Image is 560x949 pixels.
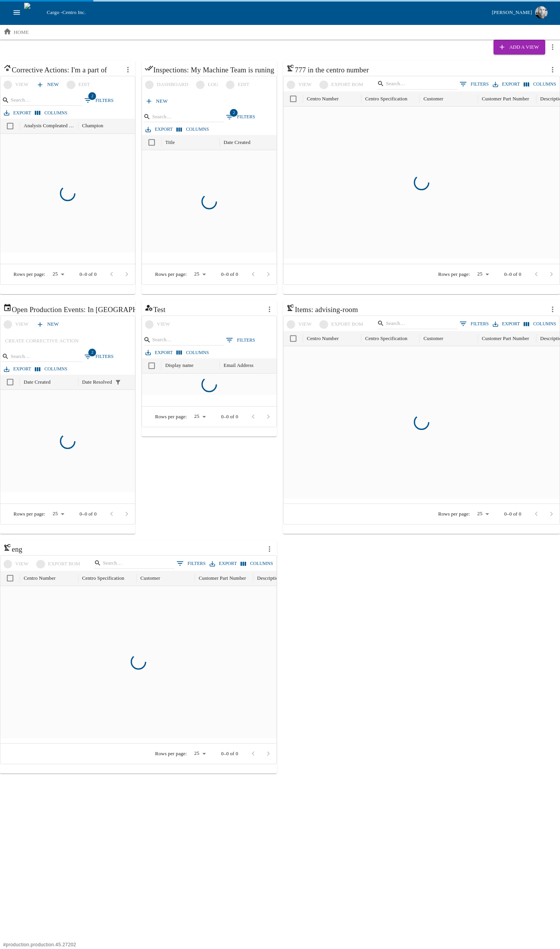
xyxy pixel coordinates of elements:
[208,558,239,569] button: Export
[438,510,470,517] p: Rows per page:
[262,302,277,317] button: more actions
[3,543,262,555] h6: eng
[121,62,135,77] button: more actions
[33,107,69,119] button: Select columns
[535,6,548,19] img: Profile image
[24,379,51,385] div: Date Created
[386,79,446,89] input: Search…
[221,750,238,757] p: 0–0 of 0
[62,9,86,15] span: Centro Inc.
[492,8,532,17] div: [PERSON_NAME]
[522,318,558,330] button: Select columns
[140,575,160,581] div: Customer
[35,78,62,91] a: New
[377,318,458,331] div: Search
[224,140,250,146] div: Date Created
[113,377,123,388] button: Show filters
[113,377,123,388] div: 1 active filter
[152,334,213,345] input: Search…
[9,5,24,20] button: open drawer
[82,123,103,129] div: Champion
[175,124,211,135] button: Select columns
[224,363,254,368] div: Email Address
[257,575,281,581] div: Description
[143,347,175,358] button: Export
[165,363,194,368] div: Display name
[438,271,470,278] p: Rows per page:
[423,336,443,342] div: Customer
[365,96,408,102] div: Centro Specification
[152,111,213,122] input: Search…
[143,111,224,124] div: Search
[11,351,72,362] input: Search…
[82,95,115,106] button: Show filters
[221,271,238,278] p: 0–0 of 0
[482,96,529,102] div: Customer Part Number
[274,62,289,77] button: more actions
[286,303,545,316] h6: Items: advising-room
[482,336,529,342] div: Customer Part Number
[190,269,209,280] div: 25
[545,302,560,317] button: more actions
[307,336,339,342] div: Centro Number
[491,318,522,330] button: Export
[190,411,209,422] div: 25
[88,349,96,356] span: 2
[522,79,558,90] button: Select columns
[545,40,560,54] button: more actions
[224,111,257,123] button: Show filters
[491,79,522,90] button: Export
[423,96,443,102] div: Customer
[199,575,246,581] div: Customer Part Number
[155,413,187,420] p: Rows per page:
[82,351,115,363] button: Show filters
[2,95,82,107] div: Search
[103,558,163,569] input: Search…
[14,510,45,517] p: Rows per page:
[49,509,67,519] div: 25
[224,334,257,346] button: Show filters
[143,95,171,108] a: New
[24,3,44,22] img: cargo logo
[286,64,545,76] h6: 777 in the centro number
[3,303,170,316] h6: Open Production Events: In [GEOGRAPHIC_DATA]
[221,413,238,420] p: 0–0 of 0
[143,334,224,347] div: Search
[262,542,277,556] button: more actions
[80,510,97,517] p: 0–0 of 0
[175,558,208,569] button: Show filters
[489,4,551,21] button: [PERSON_NAME]
[2,363,33,375] button: Export
[504,271,521,278] p: 0–0 of 0
[377,78,458,91] div: Search
[165,140,175,146] div: Title
[504,510,521,517] p: 0–0 of 0
[33,363,69,375] button: Select columns
[24,575,56,581] div: Centro Number
[80,271,97,278] p: 0–0 of 0
[473,269,492,280] div: 25
[145,303,262,316] h6: Test
[124,377,135,388] button: Sort
[35,318,62,331] a: New
[473,509,492,519] div: 25
[2,351,82,364] div: Search
[49,269,67,280] div: 25
[239,558,275,569] button: Select columns
[190,748,209,759] div: 25
[175,347,211,358] button: Select columns
[155,271,187,278] p: Rows per page:
[14,271,45,278] p: Rows per page:
[458,78,491,90] button: Show filters
[82,379,112,385] div: Date Resolved
[230,109,238,117] span: 2
[82,575,124,581] div: Centro Specification
[155,750,187,757] p: Rows per page:
[11,95,72,105] input: Search…
[307,96,339,102] div: Centro Number
[143,124,175,135] button: Export
[44,9,488,16] div: Cargo -
[14,28,29,36] p: home
[2,107,33,119] button: Export
[386,318,446,329] input: Search…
